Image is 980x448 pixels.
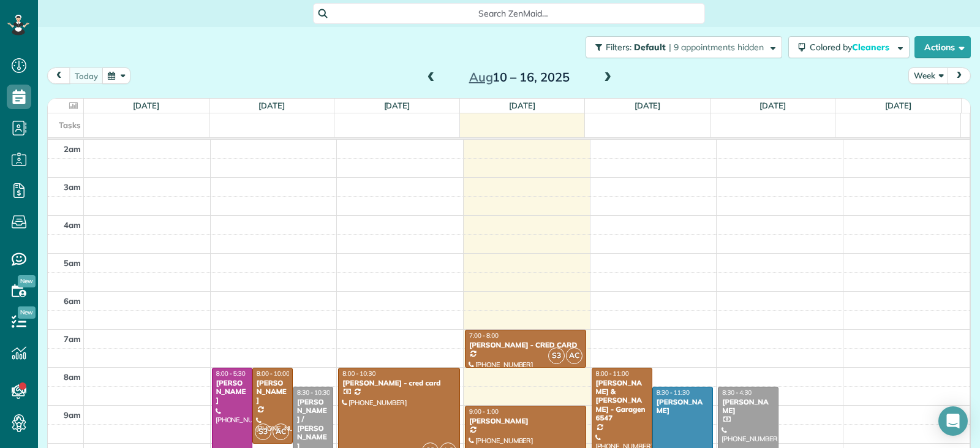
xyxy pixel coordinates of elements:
span: 7am [64,334,81,344]
a: Filters: Default | 9 appointments hidden [579,36,782,58]
span: AC [566,347,582,364]
div: [PERSON_NAME] [469,417,583,425]
a: [DATE] [509,101,535,110]
span: Cleaners [852,42,891,53]
span: AC [273,423,289,440]
button: Actions [914,36,971,58]
span: 8:30 - 11:30 [657,389,690,397]
div: [PERSON_NAME] - cred card [342,379,456,387]
span: 2am [64,144,81,154]
a: [DATE] [759,101,786,110]
span: New [18,275,36,287]
span: 9am [64,410,81,420]
a: [DATE] [258,101,285,110]
span: 8:00 - 5:30 [216,370,246,378]
div: [PERSON_NAME] [256,379,289,405]
span: S3 [548,347,565,364]
span: 8:30 - 10:30 [297,389,330,397]
button: Colored byCleaners [788,36,910,58]
span: 9:00 - 1:00 [469,408,499,416]
button: next [948,67,971,84]
span: Default [634,42,666,53]
span: 8:00 - 10:00 [257,370,290,378]
div: [PERSON_NAME] [216,379,249,405]
span: | 9 appointments hidden [669,42,764,53]
h2: 10 – 16, 2025 [443,70,596,84]
span: 8:00 - 11:00 [596,370,629,378]
button: Filters: Default | 9 appointments hidden [586,36,782,58]
span: Tasks [59,120,81,130]
a: [DATE] [384,101,410,110]
span: S3 [255,423,271,440]
span: Filters: [606,42,631,53]
span: 5am [64,258,81,268]
span: 8:00 - 10:30 [342,370,375,378]
button: Week [908,67,949,84]
span: 8:30 - 4:30 [722,389,752,397]
span: 4am [64,220,81,230]
div: [PERSON_NAME] & [PERSON_NAME] - Garagen 6547 [595,379,649,423]
a: [DATE] [635,101,661,110]
div: [PERSON_NAME] [656,398,709,416]
div: Open Intercom Messenger [938,406,968,436]
span: New [18,306,36,319]
div: [PERSON_NAME] [722,398,775,416]
span: Colored by [810,42,894,53]
span: 7:00 - 8:00 [469,332,499,340]
span: Aug [469,69,493,85]
div: [PERSON_NAME] - CRED CARD [469,341,583,349]
span: 3am [64,182,81,192]
button: today [69,67,104,84]
span: 8am [64,372,81,382]
a: [DATE] [885,101,911,110]
a: [DATE] [133,101,159,110]
span: 6am [64,296,81,306]
button: prev [47,67,70,84]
